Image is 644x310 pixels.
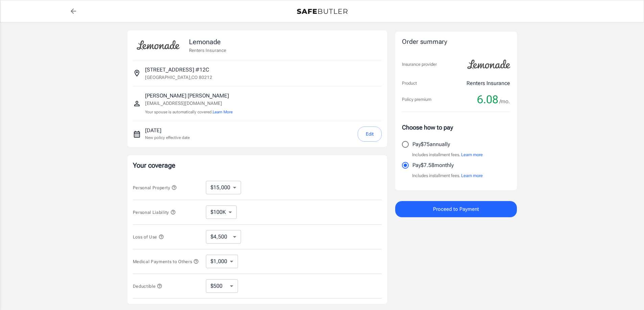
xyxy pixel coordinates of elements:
svg: Insured person [133,100,141,108]
p: [STREET_ADDRESS] #12C [145,66,209,74]
svg: New policy start date [133,130,141,138]
p: New policy effective date [145,135,190,141]
p: Policy premium [402,96,431,103]
button: Learn more [461,172,483,179]
span: Loss of Use [133,234,164,239]
span: Personal Liability [133,210,176,215]
button: Learn more [461,151,483,158]
img: Back to quotes [297,9,348,14]
p: [GEOGRAPHIC_DATA] , CO 80212 [145,74,212,81]
p: Includes installment fees. [412,172,483,179]
button: Medical Payments to Others [133,257,199,265]
p: Insurance provider [402,61,437,68]
p: Your spouse is automatically covered. [145,109,233,115]
p: Your coverage [133,161,382,170]
img: Lemonade [463,55,514,74]
button: Loss of Use [133,233,164,241]
button: Personal Property [133,184,177,192]
span: Personal Property [133,185,177,190]
button: Proceed to Payment [395,201,517,217]
svg: Insured address [133,69,141,77]
p: [EMAIL_ADDRESS][DOMAIN_NAME] [145,100,233,107]
button: Personal Liability [133,208,176,216]
p: Choose how to pay [402,123,510,132]
p: Renters Insurance [467,79,510,87]
img: Lemonade [133,36,184,55]
span: Proceed to Payment [433,205,479,214]
span: /mo. [499,97,510,106]
p: Product [402,80,417,87]
span: Deductible [133,284,163,289]
p: Pay $7.58 monthly [412,161,454,169]
p: Lemonade [189,37,226,47]
span: Medical Payments to Others [133,259,199,264]
a: back to quotes [67,4,80,18]
p: Renters Insurance [189,47,226,54]
p: [PERSON_NAME] [PERSON_NAME] [145,92,233,100]
span: 6.08 [477,93,498,106]
p: [DATE] [145,126,190,135]
p: Includes installment fees. [412,151,483,158]
button: Edit [358,126,382,142]
button: Learn More [213,109,233,115]
button: Deductible [133,282,163,290]
p: Pay $75 annually [412,140,450,148]
div: Order summary [402,37,510,47]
